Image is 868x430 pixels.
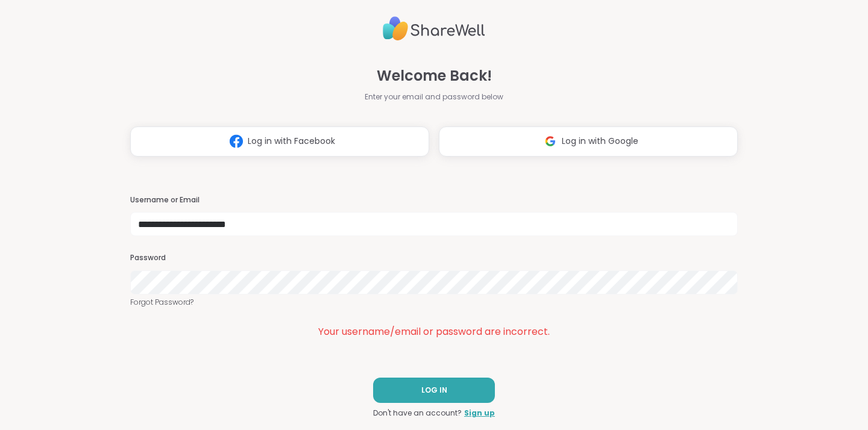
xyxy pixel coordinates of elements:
[373,378,495,403] button: LOG IN
[439,126,738,157] button: Log in with Google
[464,408,495,419] a: Sign up
[225,130,248,152] img: ShareWell Logomark
[130,195,738,205] h3: Username or Email
[373,408,462,419] span: Don't have an account?
[248,135,335,148] span: Log in with Facebook
[377,65,492,87] span: Welcome Back!
[130,126,429,157] button: Log in with Facebook
[562,135,638,148] span: Log in with Google
[383,11,485,46] img: ShareWell Logo
[130,325,738,339] div: Your username/email or password are incorrect.
[421,385,447,396] span: LOG IN
[130,253,738,263] h3: Password
[365,92,503,102] span: Enter your email and password below
[130,297,738,308] a: Forgot Password?
[539,130,562,152] img: ShareWell Logomark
